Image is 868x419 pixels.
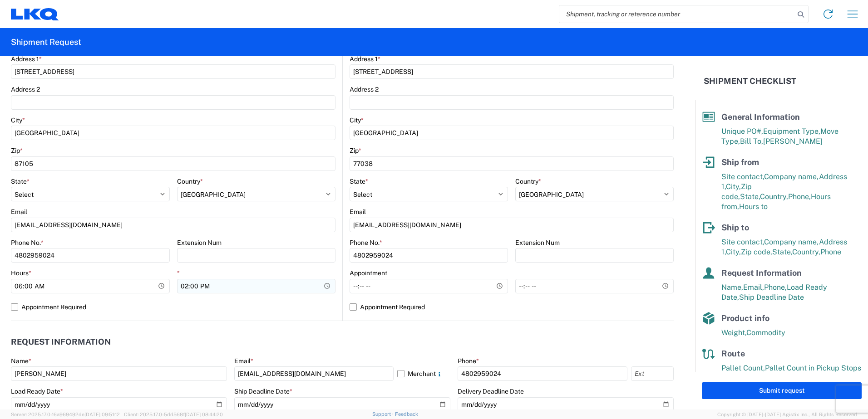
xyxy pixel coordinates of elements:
[11,357,31,365] label: Name
[458,387,524,395] label: Delivery Deadline Date
[372,411,395,417] a: Support
[11,55,42,63] label: Address 1
[740,137,763,146] span: Bill To,
[721,112,800,122] span: General Information
[11,85,40,93] label: Address 2
[721,127,763,136] span: Unique PO#,
[721,364,861,382] span: Pallet Count in Pickup Stops equals Pallet Count in delivery stops
[726,182,741,191] span: City,
[764,172,819,181] span: Company name,
[84,412,120,417] span: [DATE] 09:51:12
[717,410,857,419] span: Copyright © [DATE]-[DATE] Agistix Inc., All Rights Reserved
[721,157,759,167] span: Ship from
[350,116,364,124] label: City
[11,269,31,277] label: Hours
[721,223,749,232] span: Ship to
[350,239,382,247] label: Phone No.
[763,127,820,136] span: Equipment Type,
[11,177,30,185] label: State
[395,411,418,417] a: Feedback
[721,283,743,292] span: Name,
[763,137,823,146] span: [PERSON_NAME]
[760,192,788,201] span: Country,
[721,172,764,181] span: Site contact,
[350,208,366,216] label: Email
[721,349,745,358] span: Route
[11,337,111,346] h2: Request Information
[11,208,27,216] label: Email
[11,412,120,417] span: Server: 2025.17.0-16a969492de
[743,283,764,292] span: Email,
[11,387,63,395] label: Load Ready Date
[11,300,335,314] label: Appointment Required
[631,366,674,381] input: Ext
[788,192,811,201] span: Phone,
[740,192,760,201] span: State,
[458,357,479,365] label: Phone
[764,283,787,292] span: Phone,
[792,248,820,256] span: Country,
[397,366,450,381] label: Merchant
[350,85,379,93] label: Address 2
[11,37,81,48] h2: Shipment Request
[234,357,253,365] label: Email
[721,238,764,246] span: Site contact,
[350,269,387,277] label: Appointment
[726,248,741,256] span: City,
[721,364,765,372] span: Pallet Count,
[234,387,292,395] label: Ship Deadline Date
[124,412,223,417] span: Client: 2025.17.0-5dd568f
[515,239,560,247] label: Extension Num
[11,146,23,155] label: Zip
[741,248,772,256] span: Zip code,
[11,239,44,247] label: Phone No.
[350,300,674,314] label: Appointment Required
[772,248,792,256] span: State,
[177,239,222,247] label: Extension Num
[185,412,223,417] span: [DATE] 08:44:20
[559,5,794,23] input: Shipment, tracking or reference number
[739,293,804,302] span: Ship Deadline Date
[177,177,203,185] label: Country
[704,76,796,87] h2: Shipment Checklist
[721,313,769,323] span: Product info
[350,55,380,63] label: Address 1
[764,238,819,246] span: Company name,
[746,328,785,337] span: Commodity
[350,146,361,155] label: Zip
[11,116,25,124] label: City
[721,268,802,278] span: Request Information
[739,202,768,211] span: Hours to
[820,248,841,256] span: Phone
[702,382,862,399] button: Submit request
[515,177,541,185] label: Country
[350,177,368,185] label: State
[721,328,746,337] span: Weight,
